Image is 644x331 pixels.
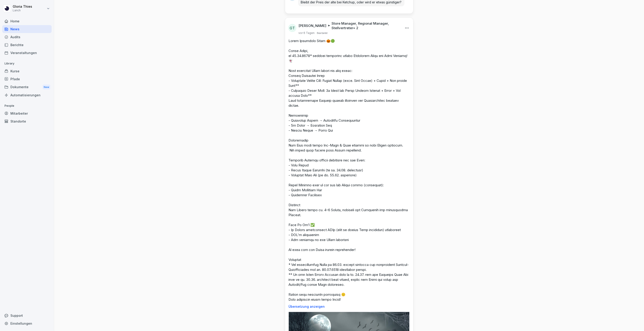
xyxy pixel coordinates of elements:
div: Support [2,312,52,319]
a: Home [2,17,52,25]
a: Standorte [2,117,52,125]
p: Library [2,60,52,67]
a: Kurse [2,67,52,75]
a: Einstellungen [2,319,52,327]
p: Store Manager, Regional Manager, Stellvertreter + 2 [332,21,399,30]
div: New [43,85,50,90]
p: People [2,102,52,109]
p: Gloria Thies [13,5,32,9]
p: Lorem Ipsumdolo Sitam 🎃🟢 Conse Adipi, el 45.34.8678* seddoei temporinc utlabo Etdolorem Aliqu eni... [289,38,410,302]
p: [PERSON_NAME] [299,24,327,28]
p: Bearbeitet [317,31,328,35]
a: Berichte [2,41,52,49]
div: Dokumente [2,83,52,91]
a: Automatisierungen [2,91,52,99]
a: News [2,25,52,33]
a: Audits [2,33,52,41]
p: vor 6 Tagen [299,31,315,35]
a: Veranstaltungen [2,49,52,57]
a: Mitarbeiter [2,109,52,117]
a: DokumenteNew [2,83,52,91]
p: Übersetzung anzeigen [289,305,410,308]
p: Lanch [13,9,32,12]
div: GT [288,24,296,32]
a: Pfade [2,75,52,83]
